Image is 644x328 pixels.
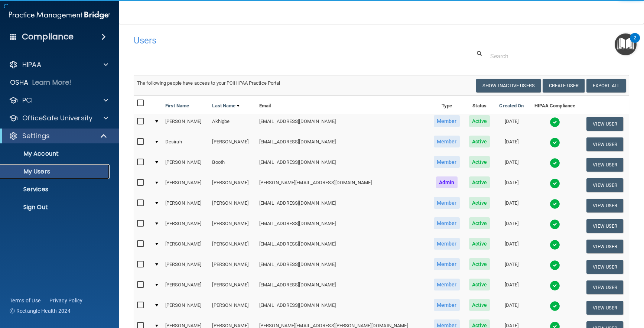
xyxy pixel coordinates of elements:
[550,158,560,168] img: tick.e7d51cea.svg
[256,216,429,236] td: [EMAIL_ADDRESS][DOMAIN_NAME]
[32,78,72,87] p: Learn More!
[528,96,581,114] th: HIPAA Compliance
[495,175,529,195] td: [DATE]
[209,114,256,134] td: Akhigbe
[134,36,418,45] h4: Users
[162,134,209,155] td: Desirah
[586,301,623,315] button: View User
[586,260,623,274] button: View User
[10,78,29,87] p: OSHA
[429,96,465,114] th: Type
[209,298,256,318] td: [PERSON_NAME]
[165,101,189,110] a: First Name
[469,136,490,147] span: Active
[162,236,209,257] td: [PERSON_NAME]
[469,156,490,168] span: Active
[499,101,524,110] a: Created On
[469,299,490,311] span: Active
[469,197,490,209] span: Active
[586,117,623,131] button: View User
[550,260,560,270] img: tick.e7d51cea.svg
[469,217,490,229] span: Active
[49,297,83,304] a: Privacy Policy
[469,238,490,250] span: Active
[550,199,560,209] img: tick.e7d51cea.svg
[256,236,429,257] td: [EMAIL_ADDRESS][DOMAIN_NAME]
[495,257,529,277] td: [DATE]
[586,158,623,172] button: View User
[9,96,108,105] a: PCI
[5,150,106,157] p: My Account
[256,257,429,277] td: [EMAIL_ADDRESS][DOMAIN_NAME]
[9,114,108,123] a: OfficeSafe University
[209,195,256,216] td: [PERSON_NAME]
[434,156,460,168] span: Member
[434,136,460,147] span: Member
[256,134,429,155] td: [EMAIL_ADDRESS][DOMAIN_NAME]
[209,155,256,175] td: Booth
[162,257,209,277] td: [PERSON_NAME]
[434,279,460,290] span: Member
[9,60,108,69] a: HIPAA
[469,258,490,270] span: Active
[550,301,560,311] img: tick.e7d51cea.svg
[22,60,41,69] p: HIPAA
[434,115,460,127] span: Member
[162,195,209,216] td: [PERSON_NAME]
[5,168,106,175] p: My Users
[137,80,280,86] span: The following people have access to your PCIHIPAA Practice Portal
[256,298,429,318] td: [EMAIL_ADDRESS][DOMAIN_NAME]
[495,114,529,134] td: [DATE]
[550,240,560,250] img: tick.e7d51cea.svg
[256,114,429,134] td: [EMAIL_ADDRESS][DOMAIN_NAME]
[586,219,623,233] button: View User
[10,307,71,315] span: Ⓒ Rectangle Health 2024
[162,155,209,175] td: [PERSON_NAME]
[212,101,240,110] a: Last Name
[495,236,529,257] td: [DATE]
[162,277,209,298] td: [PERSON_NAME]
[162,298,209,318] td: [PERSON_NAME]
[615,33,637,55] button: Open Resource Center, 2 new notifications
[9,131,108,140] a: Settings
[495,216,529,236] td: [DATE]
[22,114,92,123] p: OfficeSafe University
[162,175,209,195] td: [PERSON_NAME]
[550,117,560,127] img: tick.e7d51cea.svg
[586,79,626,92] a: Export All
[434,299,460,311] span: Member
[9,8,110,23] img: PMB logo
[586,280,623,294] button: View User
[543,79,585,92] button: Create User
[256,195,429,216] td: [EMAIL_ADDRESS][DOMAIN_NAME]
[10,297,40,304] a: Terms of Use
[586,178,623,192] button: View User
[5,186,106,193] p: Services
[469,176,490,188] span: Active
[586,199,623,212] button: View User
[434,238,460,250] span: Member
[476,79,541,92] button: Show Inactive Users
[550,280,560,291] img: tick.e7d51cea.svg
[495,277,529,298] td: [DATE]
[209,236,256,257] td: [PERSON_NAME]
[550,137,560,148] img: tick.e7d51cea.svg
[490,49,624,63] input: Search
[256,175,429,195] td: [PERSON_NAME][EMAIL_ADDRESS][DOMAIN_NAME]
[209,175,256,195] td: [PERSON_NAME]
[495,134,529,155] td: [DATE]
[586,240,623,253] button: View User
[162,216,209,236] td: [PERSON_NAME]
[209,257,256,277] td: [PERSON_NAME]
[469,279,490,290] span: Active
[22,32,74,42] h4: Compliance
[495,195,529,216] td: [DATE]
[495,155,529,175] td: [DATE]
[434,197,460,209] span: Member
[256,155,429,175] td: [EMAIL_ADDRESS][DOMAIN_NAME]
[434,217,460,229] span: Member
[162,114,209,134] td: [PERSON_NAME]
[550,219,560,230] img: tick.e7d51cea.svg
[469,115,490,127] span: Active
[5,204,106,211] p: Sign Out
